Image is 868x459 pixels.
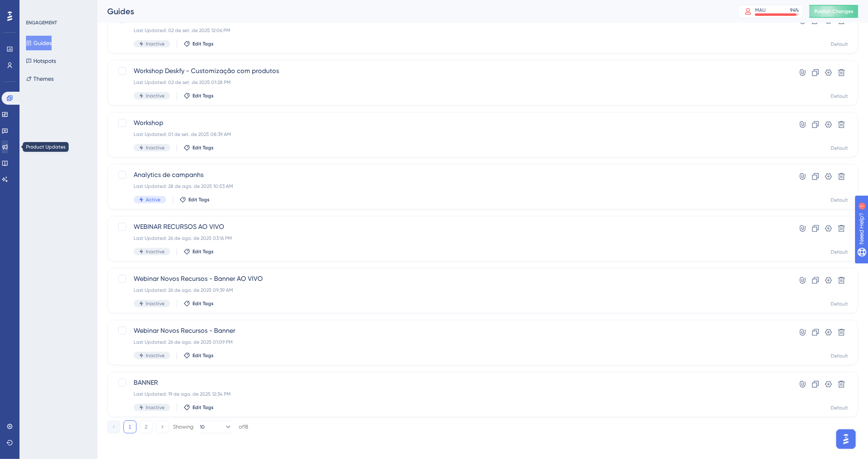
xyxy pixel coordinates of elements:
span: Edit Tags [193,352,214,359]
button: 2 [140,420,153,433]
div: ENGAGEMENT [26,19,57,26]
div: Last Updated: 26 de ago. de 2025 09:39 AM [134,287,767,293]
button: Edit Tags [184,352,214,359]
div: of 18 [239,423,248,431]
div: 1 [56,4,59,11]
span: Webinar Novos Recursos - Banner AO VIVO [134,274,767,284]
button: 1 [123,420,136,433]
button: Edit Tags [184,248,214,255]
div: Default [831,301,848,307]
span: Webinar Novos Recursos - Banner [134,326,767,336]
div: MAU [755,7,766,13]
button: Edit Tags [184,93,214,99]
div: Last Updated: 01 de set. de 2025 08:39 AM [134,131,767,138]
button: Themes [26,71,54,86]
div: Default [831,145,848,151]
div: Last Updated: 26 de ago. de 2025 01:09 PM [134,339,767,345]
button: Guides [26,36,52,50]
span: Analytics de campanhs [134,170,767,180]
button: Publish Changes [810,5,858,18]
div: Default [831,249,848,255]
div: 94 % [790,7,799,13]
div: Default [831,93,848,99]
button: Edit Tags [184,300,214,307]
div: Showing [173,423,193,431]
div: Default [831,353,848,359]
span: Edit Tags [193,248,214,255]
span: Inactive [146,41,165,47]
span: Edit Tags [193,144,214,151]
span: Edit Tags [193,404,214,411]
div: Last Updated: 26 de ago. de 2025 03:16 PM [134,235,767,241]
span: Inactive [146,248,165,255]
span: BANNER [134,378,767,388]
span: Inactive [146,404,165,411]
span: Inactive [146,352,165,359]
span: Edit Tags [193,41,214,47]
button: Edit Tags [184,144,214,151]
span: Edit Tags [193,300,214,307]
span: Inactive [146,144,165,151]
div: Last Updated: 28 de ago. de 2025 10:53 AM [134,183,767,190]
span: Edit Tags [193,93,214,99]
span: Inactive [146,300,165,307]
div: Default [831,197,848,203]
button: Edit Tags [180,196,210,203]
div: Default [831,41,848,47]
button: Hotspots [26,54,56,68]
button: 10 [200,420,232,433]
div: Guides [107,6,718,17]
span: Edit Tags [188,196,210,203]
span: 10 [200,424,205,430]
div: Last Updated: 02 de set. de 2025 12:06 PM [134,27,767,34]
span: Workshop Deskfy - Customização com produtos [134,66,767,76]
span: Active [146,196,160,203]
button: Edit Tags [184,404,214,411]
span: WEBINAR RECURSOS AO VIVO [134,222,767,232]
button: Edit Tags [184,41,214,47]
div: Last Updated: 19 de ago. de 2025 12:34 PM [134,391,767,397]
div: Last Updated: 02 de set. de 2025 01:28 PM [134,79,767,86]
span: Workshop [134,118,767,128]
span: Need Help? [19,2,51,12]
iframe: UserGuiding AI Assistant Launcher [834,427,858,451]
div: Default [831,405,848,411]
span: Inactive [146,93,165,99]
